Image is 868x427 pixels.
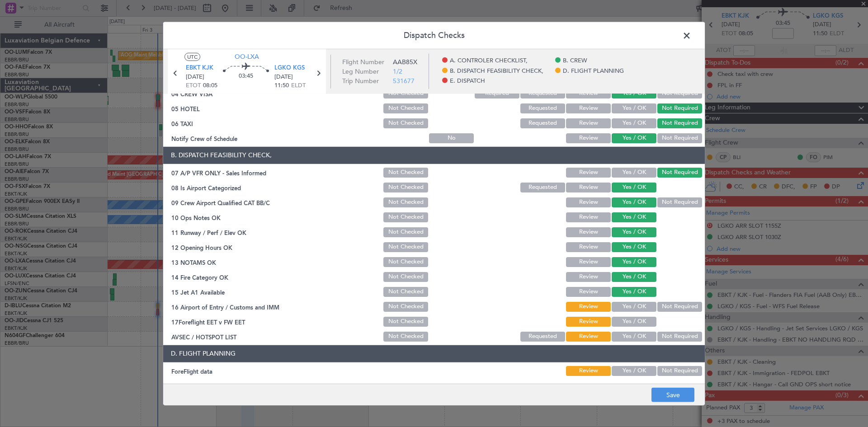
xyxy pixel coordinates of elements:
[657,103,702,113] button: Not Required
[657,118,702,128] button: Not Required
[657,197,702,207] button: Not Required
[657,168,702,178] button: Not Required
[657,133,702,143] button: Not Required
[657,302,702,312] button: Not Required
[657,366,702,376] button: Not Required
[163,22,705,49] header: Dispatch Checks
[657,332,702,342] button: Not Required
